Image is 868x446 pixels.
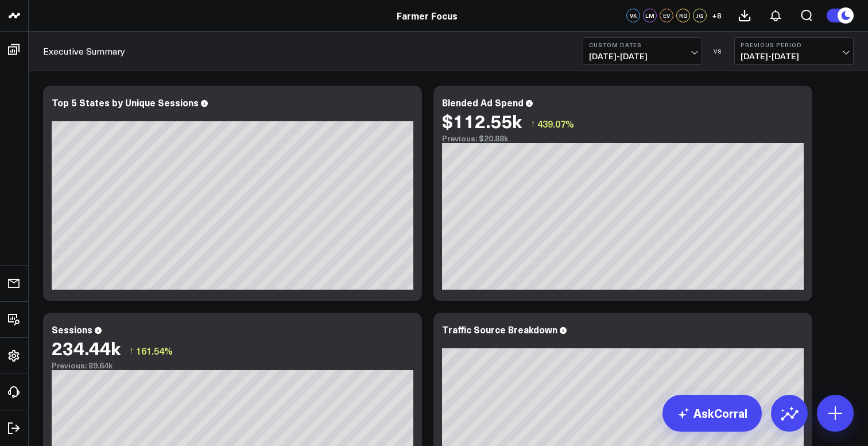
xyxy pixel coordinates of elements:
div: Sessions [52,323,92,336]
div: Previous: 89.64k [52,361,413,370]
span: 439.07% [537,117,574,130]
a: Executive Summary [43,45,125,57]
span: + 8 [712,11,722,20]
div: Previous: $20.88k [442,134,804,143]
div: EV [660,9,673,22]
a: AskCorral [662,395,762,432]
span: [DATE] - [DATE] [741,52,847,61]
button: Previous Period[DATE]-[DATE] [734,37,854,65]
span: 161.54% [136,344,173,357]
button: +8 [710,9,723,22]
div: Blended Ad Spend [442,96,524,109]
div: VK [626,9,640,22]
button: Custom Dates[DATE]-[DATE] [583,37,702,65]
div: LM [643,9,657,22]
div: Traffic Source Breakdown [442,323,557,336]
b: Previous Period [741,41,847,48]
div: $112.55k [442,110,522,131]
a: Farmer Focus [397,9,458,22]
div: VS [708,48,728,55]
span: ↑ [530,116,535,131]
div: 234.44k [52,337,121,358]
div: Top 5 States by Unique Sessions [52,96,199,109]
div: RG [676,9,690,22]
b: Custom Dates [589,41,696,48]
span: [DATE] - [DATE] [589,52,696,61]
span: ↑ [129,343,134,358]
div: JG [693,9,707,22]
